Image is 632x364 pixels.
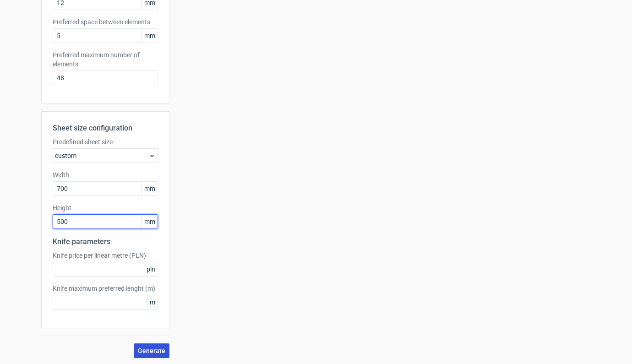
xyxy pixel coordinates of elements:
[53,123,158,134] h2: Sheet size configuration
[53,148,158,163] div: custom
[53,17,158,27] label: Preferred space between elements
[53,284,158,293] label: Knife maximum preferred lenght (m)
[142,215,158,228] span: mm
[53,50,158,69] label: Preferred maximum number of elements
[53,251,158,260] label: Knife price per linear metre (PLN)
[53,137,158,147] label: Predefined sheet size
[138,348,165,354] span: Generate
[53,203,158,212] label: Height
[53,170,158,179] label: Width
[142,29,158,43] span: mm
[134,343,169,358] button: Generate
[142,182,158,196] span: mm
[53,236,158,247] h2: Knife parameters
[147,295,158,309] span: m
[53,181,158,196] input: custom
[53,214,158,229] input: custom
[144,262,158,276] span: pln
